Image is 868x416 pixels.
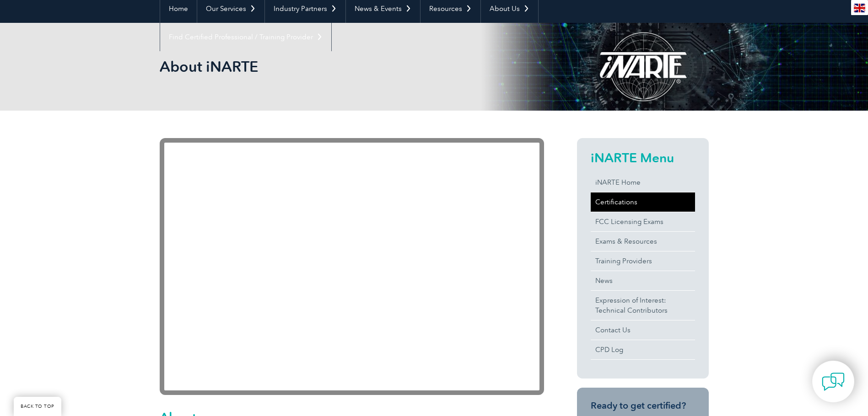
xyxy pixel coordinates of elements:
a: Exams & Resources [591,232,695,251]
img: en [854,4,865,12]
a: Expression of Interest:Technical Contributors [591,291,695,320]
h2: About iNARTE [160,59,544,74]
h2: iNARTE Menu [591,150,695,165]
a: News [591,271,695,290]
a: Find Certified Professional / Training Provider [160,23,331,51]
a: FCC Licensing Exams [591,212,695,231]
a: Training Providers [591,251,695,271]
a: iNARTE Home [591,173,695,192]
a: CPD Log [591,340,695,359]
iframe: YouTube video player [160,138,544,395]
a: BACK TO TOP [14,397,61,416]
a: Contact Us [591,320,695,340]
h3: Ready to get certified? [591,400,695,411]
a: Certifications [591,192,695,212]
img: contact-chat.png [822,370,845,393]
